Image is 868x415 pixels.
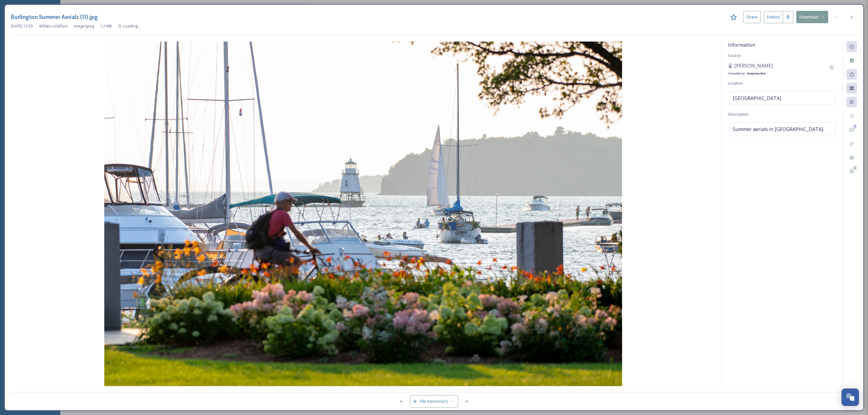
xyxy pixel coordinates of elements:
span: image/jpeg [74,23,94,29]
button: Download [796,11,828,23]
button: File Versions(1) [410,395,458,407]
span: [DATE] 12:55 [11,23,33,29]
button: Open Chat [841,388,859,406]
button: Embed [764,11,783,23]
span: Loading... [123,23,140,29]
div: 0 [853,166,857,170]
span: 4000 px x 2665 px [39,23,68,29]
span: Location [728,80,743,86]
img: 172268624.jpg [11,42,715,386]
span: Source [728,53,741,58]
span: 1.2 MB [100,23,112,29]
span: [PERSON_NAME] [734,62,773,69]
button: Share [743,11,761,23]
strong: SnapSea Bot [747,71,766,75]
span: Uploaded by: [728,71,746,75]
span: Description [728,111,749,117]
span: [GEOGRAPHIC_DATA] [733,95,781,102]
h3: Burlington Summer Aerials (11).jpg [11,13,98,21]
span: Summer aerials in [GEOGRAPHIC_DATA]. [733,126,824,133]
span: Information [728,42,755,48]
div: 0 [853,124,857,129]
